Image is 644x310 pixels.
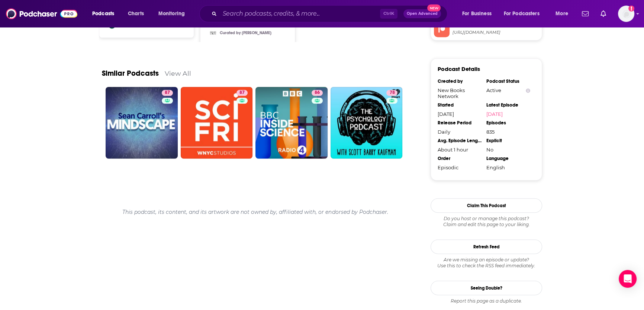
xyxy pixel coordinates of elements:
div: Search podcasts, credits, & more... [206,5,454,22]
div: Started [438,102,482,108]
span: Charts [128,9,144,19]
button: Show profile menu [618,6,634,22]
div: Order [438,156,482,161]
button: Show Info [526,88,530,93]
span: Ctrl K [380,9,397,19]
button: Refresh Feed [431,239,542,254]
div: Podcast Status [486,78,530,84]
span: Open Advanced [407,12,438,16]
input: Search podcasts, credits, & more... [220,8,380,20]
a: 87 [106,87,178,159]
a: 78 [386,90,397,96]
h3: Podcast Details [438,65,480,72]
span: Logged in as vivianamoreno [618,6,634,22]
a: [DATE] [486,111,530,117]
div: Report this page as a duplicate. [431,298,542,304]
button: open menu [457,8,501,20]
span: For Business [462,9,492,19]
div: Are we missing an episode or update? Use this to check the RSS feed immediately. [431,257,542,269]
span: Do you host or manage this podcast? [431,216,542,222]
span: 86 [315,89,320,97]
div: About 1 hour [438,147,482,153]
a: 87 [181,87,253,159]
a: Curated by [PERSON_NAME] [220,30,271,35]
a: 86 [312,90,323,96]
div: Release Period [438,120,482,126]
a: 87 [162,90,173,96]
div: New Books Network [438,87,482,99]
div: Daily [438,129,482,135]
div: 835 [486,129,530,135]
div: No [486,147,530,153]
div: [DATE] [438,111,482,117]
div: This podcast, its content, and its artwork are not owned by, affiliated with, or endorsed by Podc... [102,203,409,221]
span: 87 [239,89,245,97]
a: Show notifications dropdown [598,7,609,20]
span: More [556,9,568,19]
div: Avg. Episode Length [438,138,482,144]
div: Explicit [486,138,530,144]
span: https://www.patreon.com/newbooksnetwork [453,30,539,35]
span: New [427,4,441,12]
a: Similar Podcasts [102,69,159,78]
a: 78 [331,87,403,159]
span: 78 [389,89,395,97]
a: 87 [236,90,248,96]
span: Podcasts [92,9,114,19]
div: Claim and edit this page to your liking. [431,216,542,228]
a: Charts [123,8,148,20]
button: Claim This Podcast [431,198,542,213]
button: open menu [499,8,550,20]
button: Open AdvancedNew [403,9,441,18]
a: View All [165,69,191,77]
button: open menu [153,8,194,20]
a: 86 [255,87,328,159]
button: open menu [550,8,577,20]
div: Latest Episode [486,102,530,108]
a: Seeing Double? [431,281,542,295]
img: User Profile [618,6,634,22]
div: Episodic [438,164,482,170]
a: Patreon[URL][DOMAIN_NAME] [434,22,539,37]
span: Monitoring [158,9,185,19]
div: Language [486,156,530,161]
span: For Podcasters [504,9,540,19]
div: Active [486,87,530,93]
a: Show notifications dropdown [579,7,592,20]
button: open menu [87,8,124,20]
span: 87 [165,89,170,97]
svg: Add a profile image [628,6,634,12]
div: Created by [438,78,482,84]
div: Episodes [486,120,530,126]
div: Open Intercom Messenger [619,270,637,288]
div: English [486,164,530,170]
img: bschillace [209,29,217,37]
img: Podchaser - Follow, Share and Rate Podcasts [6,7,77,21]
